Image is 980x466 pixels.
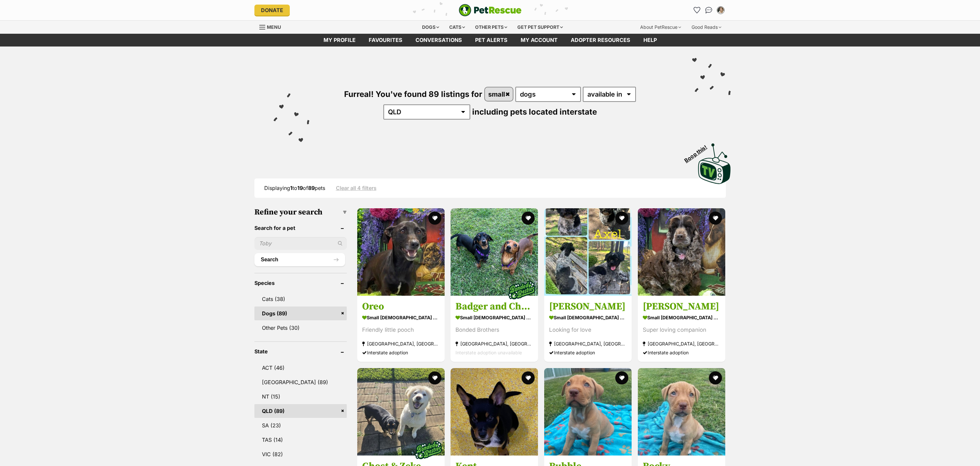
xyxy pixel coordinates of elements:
a: Pet alerts [469,34,514,47]
h3: Oreo [362,300,440,313]
span: including pets located interstate [472,107,597,117]
img: Ghost & Zeke - 9&7 YO Spitz & Dachshund - Japanese Spitz x Dachshund Dog [357,368,445,456]
img: Carla - Cocker Spaniel Dog [638,208,725,296]
h3: Badger and Chance [455,300,533,313]
div: Super loving companion [643,326,720,334]
a: Cats (38) [254,292,347,306]
button: favourite [615,371,628,384]
button: favourite [428,371,441,384]
div: Bonded Brothers [455,326,533,334]
strong: [GEOGRAPHIC_DATA], [GEOGRAPHIC_DATA] [362,339,440,348]
div: Interstate adoption [362,348,440,357]
a: NT (15) [254,390,347,403]
h3: [PERSON_NAME] [549,300,627,313]
a: [PERSON_NAME] small [DEMOGRAPHIC_DATA] Dog Looking for love [GEOGRAPHIC_DATA], [GEOGRAPHIC_DATA] ... [544,295,632,362]
strong: small [DEMOGRAPHIC_DATA] Dog [455,313,533,322]
a: TAS (14) [254,433,347,447]
a: Clear all 4 filters [336,185,377,191]
img: Badger and Chance - Dachshund (Miniature Smooth Haired) Dog [451,208,538,296]
a: Other Pets (30) [254,321,347,335]
img: mindygouldphotography@gmail.com profile pic [717,7,724,13]
div: Dogs [417,21,444,34]
a: [PERSON_NAME] small [DEMOGRAPHIC_DATA] Dog Super loving companion [GEOGRAPHIC_DATA], [GEOGRAPHIC_... [638,295,725,362]
header: Search for a pet [254,225,347,231]
strong: [GEOGRAPHIC_DATA], [GEOGRAPHIC_DATA] [549,339,627,348]
button: favourite [709,371,722,384]
a: Conversations [704,5,714,15]
a: ACT (46) [254,361,347,375]
img: bonded besties [505,274,538,307]
div: Interstate adoption [549,348,627,357]
button: favourite [522,371,535,384]
a: conversations [409,34,469,47]
img: chat-41dd97257d64d25036548639549fe6c8038ab92f7586957e7f3b1b290dea8141.svg [705,7,712,13]
h3: [PERSON_NAME] [643,300,720,313]
div: Get pet support [513,21,567,34]
a: Menu [259,21,286,32]
a: [GEOGRAPHIC_DATA] (89) [254,375,347,389]
a: Oreo small [DEMOGRAPHIC_DATA] Dog Friendly little pooch [GEOGRAPHIC_DATA], [GEOGRAPHIC_DATA] Inte... [357,295,445,362]
ul: Account quick links [692,5,726,15]
strong: [GEOGRAPHIC_DATA], [GEOGRAPHIC_DATA] [455,339,533,348]
a: Boop this! [698,138,731,185]
button: My account [715,5,726,15]
a: Favourites [692,5,702,15]
a: Donate [254,5,290,16]
a: VIC (82) [254,447,347,461]
header: State [254,348,347,354]
a: Favourites [362,34,409,47]
input: Toby [254,237,347,250]
a: My profile [317,34,362,47]
div: Good Reads [687,21,726,34]
a: Help [637,34,663,47]
a: My account [514,34,564,47]
a: Adopter resources [564,34,637,47]
img: Oreo - Fox Terrier (Smooth) Dog [357,208,445,296]
strong: 89 [308,185,315,191]
strong: 1 [290,185,292,191]
span: Interstate adoption unavailable [455,350,522,355]
img: Kent - Australian Cattle Dog x Kelpie Dog [451,368,538,456]
span: Displaying to of pets [264,185,325,191]
a: SA (23) [254,419,347,432]
a: PetRescue [459,4,522,16]
a: Badger and Chance small [DEMOGRAPHIC_DATA] Dog Bonded Brothers [GEOGRAPHIC_DATA], [GEOGRAPHIC_DAT... [451,295,538,362]
button: favourite [428,212,441,225]
button: favourite [615,212,628,225]
a: Dogs (89) [254,307,347,320]
h3: Refine your search [254,208,347,217]
img: logo-e224e6f780fb5917bec1dbf3a21bbac754714ae5b6737aabdf751b685950b380.svg [459,4,522,16]
img: PetRescue TV logo [698,143,731,184]
span: Menu [267,24,281,30]
span: Furreal! You've found 89 listings for [344,89,482,99]
strong: small [DEMOGRAPHIC_DATA] Dog [643,313,720,322]
strong: [GEOGRAPHIC_DATA], [GEOGRAPHIC_DATA] [643,339,720,348]
button: Search [254,253,345,266]
div: Cats [445,21,470,34]
strong: small [DEMOGRAPHIC_DATA] Dog [362,313,440,322]
a: small [485,87,513,101]
div: Looking for love [549,326,627,334]
img: Rubble - Medium Cross Breed Dog [544,368,632,456]
div: Interstate adoption [643,348,720,357]
button: favourite [522,212,535,225]
div: Friendly little pooch [362,326,440,334]
div: About PetRescue [636,21,686,34]
header: Species [254,280,347,286]
button: favourite [709,212,722,225]
div: Other pets [471,21,512,34]
img: Axel - Shih Tzu Dog [544,208,632,296]
a: QLD (89) [254,404,347,418]
strong: small [DEMOGRAPHIC_DATA] Dog [549,313,627,322]
span: Boop this! [683,140,713,163]
img: Rocky - Medium Cross Breed Dog [638,368,725,456]
strong: 19 [297,185,303,191]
